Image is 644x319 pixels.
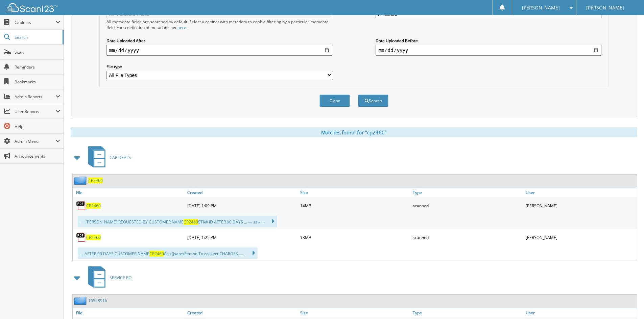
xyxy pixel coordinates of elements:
[610,287,644,319] iframe: Chat Widget
[76,232,86,242] img: PDF.png
[411,308,524,317] a: Type
[411,199,524,212] div: scanned
[74,296,88,305] img: folder2.png
[524,188,637,197] a: User
[186,231,299,244] div: [DATE] 1:25 PM
[358,95,388,107] button: Search
[186,199,299,212] div: [DATE] 1:09 PM
[76,201,86,211] img: PDF.png
[88,178,103,183] a: CP2460
[88,298,107,303] a: 16528916
[186,308,299,317] a: Created
[149,251,164,257] span: CP2460
[299,231,411,244] div: 13MB
[15,124,60,129] span: Help
[106,64,332,70] label: File type
[73,308,186,317] a: File
[84,144,131,171] a: CAR DEALS
[15,153,60,159] span: Announcements
[376,45,601,56] input: end
[110,275,132,281] span: SERVICE RO
[106,38,332,44] label: Date Uploaded After
[84,264,132,291] a: SERVICE RO
[376,38,601,44] label: Date Uploaded Before
[106,19,332,30] div: All metadata fields are searched by default. Select a cabinet with metadata to enable filtering b...
[74,176,88,185] img: folder2.png
[177,25,186,30] a: here
[15,138,55,144] span: Admin Menu
[299,199,411,212] div: 14MB
[71,127,637,137] div: Matches found for "cp2460"
[15,64,60,70] span: Reminders
[78,216,277,227] div: .... [PERSON_NAME] REQUESTED BY CUSTOMER NAME STK# ID AFTER 90 DAYS ... — ss «...
[524,231,637,244] div: [PERSON_NAME]
[110,155,131,160] span: CAR DEALS
[15,109,55,114] span: User Reports
[15,49,60,55] span: Scan
[411,231,524,244] div: scanned
[319,95,350,107] button: Clear
[15,94,55,100] span: Admin Reports
[73,188,186,197] a: File
[86,203,101,209] a: CP2460
[15,79,60,85] span: Bookmarks
[299,188,411,197] a: Size
[524,308,637,317] a: User
[186,188,299,197] a: Created
[524,199,637,212] div: [PERSON_NAME]
[411,188,524,197] a: Type
[106,45,332,56] input: start
[86,235,101,240] a: CP2460
[586,6,624,10] span: [PERSON_NAME]
[299,308,411,317] a: Size
[522,6,560,10] span: [PERSON_NAME]
[15,34,59,40] span: Search
[15,20,55,25] span: Cabinets
[184,219,198,225] span: CP2460
[7,3,57,12] img: scan123-logo-white.svg
[78,247,258,259] div: ... AFTER 90 DAYS CUSTOMER NAME Aru [JsatesPerson To coLLect CHARGES .....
